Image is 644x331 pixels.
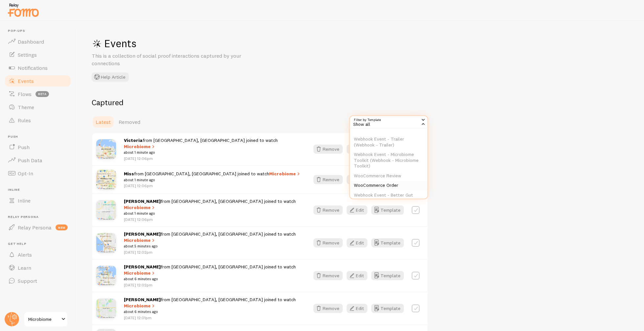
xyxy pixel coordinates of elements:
button: Template [371,238,404,247]
span: Inline [8,188,72,192]
button: Edit [347,145,367,154]
a: Flows beta [4,88,72,101]
span: from [GEOGRAPHIC_DATA], [GEOGRAPHIC_DATA] joined to watch [124,137,302,156]
li: WooCommerce Order [350,181,427,190]
a: Settings [4,48,72,61]
span: Removed [119,119,140,125]
img: Seattle-Washington-United_States.png [96,233,116,253]
div: Show all [349,115,428,128]
a: Notifications [4,61,72,74]
small: about 6 minutes ago [124,309,302,315]
span: from [GEOGRAPHIC_DATA], [GEOGRAPHIC_DATA] joined to watch [124,264,302,282]
span: Flows [18,91,32,97]
button: Edit [347,175,367,184]
button: Remove [313,238,343,247]
button: Help Article [92,72,129,82]
button: Edit [347,238,367,247]
strong: Microbiome [124,144,150,149]
strong: Microbiome [124,204,150,210]
a: Edit [347,175,371,184]
span: Dashboard [18,38,44,45]
button: Edit [347,271,367,280]
img: West_Bend-Wisconsin-United_States.png [96,299,116,318]
strong: [PERSON_NAME] [124,297,161,302]
span: from [GEOGRAPHIC_DATA], [GEOGRAPHIC_DATA] joined to watch [124,171,301,183]
a: Removed [115,115,144,128]
span: Microbiome [28,315,59,323]
span: Opt-In [18,170,33,177]
strong: [PERSON_NAME] [124,231,161,237]
small: about 1 minute ago [124,210,302,216]
button: Remove [313,304,343,313]
a: Latest [92,115,115,128]
button: Remove [313,175,343,184]
span: Relay Persona [18,224,52,231]
button: Template [371,304,404,313]
img: Swift_Current-Saskatchewan-Canada.png [96,200,116,220]
button: Edit [347,205,367,215]
img: Melbourne-Victoria-Australia.png [96,170,116,189]
a: Edit [347,205,371,215]
a: Opt-In [4,167,72,180]
img: Auckland-Auckland-New_Zealand.png [96,139,116,159]
p: [DATE] 12:02pm [124,249,302,255]
p: [DATE] 12:06pm [124,183,301,188]
img: fomo-relay-logo-orange.svg [7,2,40,18]
span: Push [18,144,30,150]
span: Theme [18,104,34,110]
span: Relay Persona [8,215,72,219]
span: Notifications [18,65,48,71]
strong: Victoria [124,137,143,143]
button: Template [371,271,404,280]
button: Remove [313,205,343,215]
span: Support [18,278,37,284]
span: from [GEOGRAPHIC_DATA], [GEOGRAPHIC_DATA] joined to watch [124,231,302,249]
a: Push Data [4,154,72,167]
span: Push [8,135,72,139]
span: Latest [96,119,111,125]
small: about 1 minute ago [124,177,301,183]
span: Rules [18,117,31,124]
span: beta [35,91,49,97]
li: WooCommerce Review [350,171,427,181]
strong: Microbiome [124,303,150,309]
span: from [GEOGRAPHIC_DATA], [GEOGRAPHIC_DATA] joined to watch [124,198,302,217]
a: Edit [347,145,371,154]
a: Dashboard [4,35,72,48]
button: Remove [313,271,343,280]
span: Push Data [18,157,42,164]
small: about 5 minutes ago [124,243,302,249]
p: This is a collection of social proof interactions captured by your connections [92,52,249,67]
p: [DATE] 12:02pm [124,282,302,288]
span: Pop-ups [8,29,72,33]
strong: Miss [124,171,134,177]
a: Template [371,205,404,215]
a: Relay Persona new [4,221,72,234]
li: Webhook Event - Trailer (Webhook - Trailer) [350,134,427,150]
span: Inline [18,197,31,204]
a: Learn [4,261,72,274]
a: Rules [4,114,72,127]
a: Inline [4,194,72,207]
span: from [GEOGRAPHIC_DATA], [GEOGRAPHIC_DATA] joined to watch [124,297,302,315]
span: Alerts [18,251,32,258]
a: Support [4,274,72,287]
a: Alerts [4,248,72,261]
p: [DATE] 12:06pm [124,217,302,222]
a: Edit [347,304,371,313]
li: Webhook Event - Microbiome Toolkit (Webhook - Microbiome Toolkit) [350,150,427,171]
a: Push [4,141,72,154]
a: Microbiome [24,311,68,327]
strong: Microbiome [269,171,296,177]
a: Edit [347,238,371,247]
button: Edit [347,304,367,313]
a: Theme [4,101,72,114]
span: Learn [18,264,31,271]
img: Sydney-New_South_Wales-Australia.png [96,266,116,285]
strong: [PERSON_NAME] [124,264,161,270]
small: about 1 minute ago [124,149,302,155]
span: Events [18,78,34,84]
